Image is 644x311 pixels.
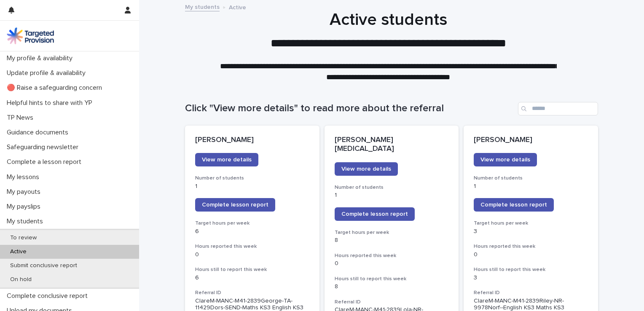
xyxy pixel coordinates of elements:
p: 3 [474,228,588,235]
p: TP News [3,114,40,122]
h3: Referral ID [195,290,309,296]
p: [PERSON_NAME] [195,136,309,145]
span: View more details [480,157,530,163]
p: My payslips [3,203,47,211]
img: M5nRWzHhSzIhMunXDL62 [7,27,54,44]
h3: Hours still to report this week [335,276,449,282]
p: 0 [474,251,588,258]
p: Safeguarding newsletter [3,143,85,151]
h3: Hours still to report this week [195,266,309,273]
h3: Number of students [335,184,449,191]
h3: Number of students [474,175,588,182]
p: My profile & availability [3,54,79,62]
p: 1 [474,183,588,190]
a: Complete lesson report [335,207,415,221]
a: My students [185,2,220,11]
h3: Target hours per week [335,229,449,236]
h3: Hours reported this week [195,243,309,250]
p: Active [229,2,246,11]
p: 1 [195,183,309,190]
a: View more details [474,153,537,166]
a: View more details [335,162,398,176]
p: 3 [474,274,588,282]
input: Search [518,102,598,115]
p: Complete a lesson report [3,158,88,166]
p: 6 [195,228,309,235]
p: My students [3,217,50,225]
h3: Referral ID [474,290,588,296]
p: Submit conclusive report [3,262,84,269]
p: 0 [335,260,449,267]
p: 0 [195,251,309,258]
a: Complete lesson report [474,198,554,212]
p: My lessons [3,173,46,181]
h1: Active students [182,10,595,30]
h1: Click "View more details" to read more about the referral [185,102,515,115]
p: Update profile & availability [3,69,92,77]
h3: Hours still to report this week [474,266,588,273]
h3: Number of students [195,175,309,182]
span: Complete lesson report [202,202,268,208]
p: 6 [195,274,309,282]
p: 8 [335,237,449,244]
p: My payouts [3,188,47,196]
p: Complete conclusive report [3,292,94,300]
p: Helpful hints to share with YP [3,99,99,107]
h3: Target hours per week [195,220,309,227]
p: To review [3,234,43,241]
p: On hold [3,276,38,283]
h3: Hours reported this week [474,243,588,250]
span: View more details [202,157,252,163]
h3: Hours reported this week [335,252,449,259]
p: 1 [335,192,449,199]
p: 🔴 Raise a safeguarding concern [3,84,109,92]
p: Guidance documents [3,129,75,137]
span: Complete lesson report [341,211,408,217]
span: View more details [341,166,391,172]
h3: Referral ID [335,299,449,306]
h3: Target hours per week [474,220,588,227]
a: View more details [195,153,258,166]
p: 8 [335,283,449,290]
p: [PERSON_NAME][MEDICAL_DATA] [335,136,449,154]
a: Complete lesson report [195,198,275,212]
p: [PERSON_NAME] [474,136,588,145]
span: Complete lesson report [480,202,547,208]
p: Active [3,248,33,255]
